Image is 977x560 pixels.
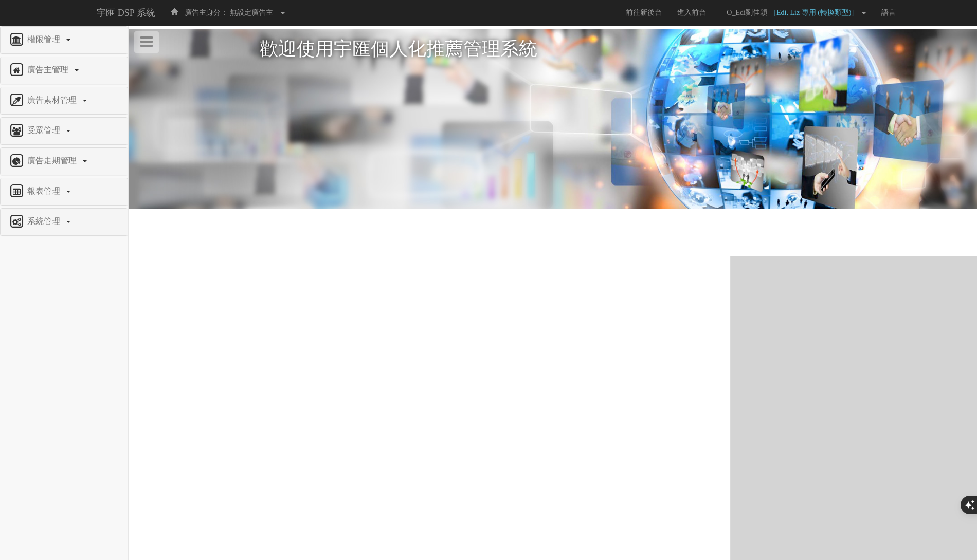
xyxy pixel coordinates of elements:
a: 廣告走期管理 [8,153,120,170]
a: 權限管理 [8,32,120,48]
a: 系統管理 [8,214,120,230]
span: 無設定廣告主 [230,9,273,16]
span: 報表管理 [25,186,65,195]
h1: 歡迎使用宇匯個人化推薦管理系統 [260,39,846,60]
a: 廣告主管理 [8,62,120,79]
a: 廣告素材管理 [8,92,120,109]
a: 報表管理 [8,183,120,200]
span: 權限管理 [25,35,65,44]
a: 受眾管理 [8,123,120,139]
span: 廣告素材管理 [25,96,82,104]
span: 廣告主管理 [25,65,74,74]
span: [Edi, Liz 專用 (轉換類型)] [774,9,859,16]
span: O_Edi劉佳穎 [721,9,772,16]
span: 廣告走期管理 [25,156,82,165]
span: 系統管理 [25,217,65,226]
span: 受眾管理 [25,126,65,135]
span: 廣告主身分： [185,9,228,16]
